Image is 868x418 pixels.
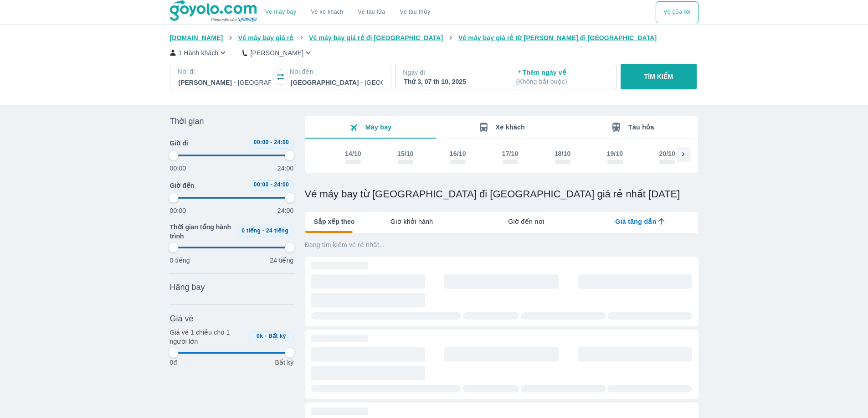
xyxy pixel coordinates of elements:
button: 1 Hành khách [170,48,228,57]
div: 19/10 [607,149,623,158]
span: Giờ đến nơi [508,217,544,226]
div: 16/10 [450,149,466,158]
p: 24 tiếng [270,256,293,265]
div: 18/10 [555,149,571,158]
span: [DOMAIN_NAME] [170,34,223,41]
a: Vé tàu lửa [351,1,393,23]
p: Giá vé 1 chiều cho 1 người lớn [170,328,246,346]
div: 17/10 [502,149,519,158]
p: 00:00 [170,164,186,173]
p: ( Không bắt buộc ) [516,77,608,86]
div: choose transportation mode [258,1,437,23]
p: Ngày đi [403,68,497,77]
span: 24:00 [274,181,289,188]
p: 0đ [170,358,177,367]
h1: Vé máy bay từ [GEOGRAPHIC_DATA] đi [GEOGRAPHIC_DATA] giá rẻ nhất [DATE] [305,188,699,201]
button: [PERSON_NAME] [242,48,313,57]
a: Vé xe khách [311,9,343,15]
p: TÌM KIẾM [644,72,673,81]
span: Hãng bay [170,282,205,293]
span: Vé máy bay giá rẻ [238,34,294,41]
span: 00:00 [254,181,269,188]
span: Giờ khởi hành [390,217,433,226]
span: Giá tăng dần [615,217,656,226]
span: 24:00 [274,139,289,145]
span: 24 tiếng [266,227,288,234]
span: Thời gian [170,116,204,127]
p: Bất kỳ [275,358,293,367]
p: Thêm ngày về [516,68,608,86]
div: 14/10 [345,149,361,158]
p: 24:00 [277,164,294,173]
p: Đang tìm kiếm vé rẻ nhất... [305,240,699,249]
p: 0 tiếng [170,256,190,265]
span: Máy bay [365,124,392,131]
a: Vé máy bay [265,9,296,15]
span: - [262,227,264,234]
div: choose transportation mode [656,1,698,23]
button: Vé tàu thủy [392,1,437,23]
span: Giá vé [170,313,194,324]
span: Thời gian tổng hành trình [170,222,233,241]
p: Nơi đến [290,67,384,76]
div: scrollable day and price [327,147,676,167]
div: 15/10 [397,149,414,158]
div: 20/10 [659,149,675,158]
div: lab API tabs example [354,212,698,231]
span: 00:00 [254,139,269,145]
span: - [265,333,267,339]
span: - [270,181,272,188]
button: TÌM KIẾM [621,64,697,89]
span: Xe khách [496,124,525,131]
p: Nơi đi [178,67,272,76]
p: 00:00 [170,206,186,215]
span: - [270,139,272,145]
span: Vé máy bay giá rẻ từ [PERSON_NAME] đi [GEOGRAPHIC_DATA] [458,34,657,41]
span: Giờ đến [170,181,195,190]
p: 1 Hành khách [179,48,219,57]
span: 0k [257,333,263,339]
button: Vé của tôi [656,1,698,23]
span: Sắp xếp theo [314,217,355,226]
div: Thứ 3, 07 th 10, 2025 [404,77,496,86]
span: 0 tiếng [241,227,261,234]
span: Vé máy bay giá rẻ đi [GEOGRAPHIC_DATA] [309,34,443,41]
p: 24:00 [277,206,294,215]
span: Tàu hỏa [628,124,654,131]
p: [PERSON_NAME] [250,48,303,57]
span: Giờ đi [170,139,188,148]
nav: breadcrumb [170,33,699,42]
span: Bất kỳ [268,333,286,339]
